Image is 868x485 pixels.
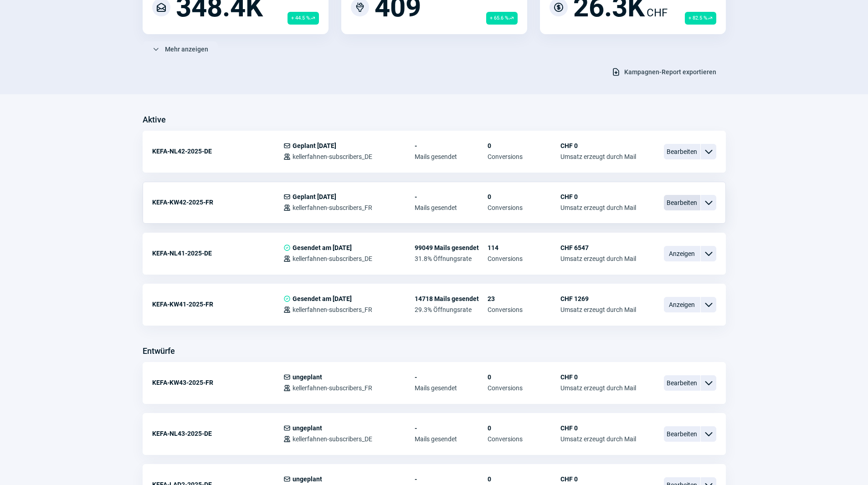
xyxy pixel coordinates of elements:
span: Umsatz erzeugt durch Mail [560,204,636,211]
span: kellerfahnen-subscribers_FR [293,306,372,313]
span: Geplant [DATE] [293,142,336,149]
span: ungeplant [293,424,322,432]
span: Conversions [488,435,560,443]
h3: Entwürfe [143,344,175,358]
span: CHF 0 [560,142,636,149]
span: CHF 6547 [560,244,636,251]
div: KEFA-KW42-2025-FR [152,193,283,211]
span: kellerfahnen-subscribers_FR [293,384,372,392]
span: Umsatz erzeugt durch Mail [560,435,636,443]
span: 114 [488,244,560,251]
span: 23 [488,295,560,302]
button: Mehr anzeigen [143,41,218,57]
span: - [415,373,488,381]
span: 31.8% Öffnungsrate [415,255,488,262]
span: 29.3% Öffnungsrate [415,306,488,313]
span: 14718 Mails gesendet [415,295,488,302]
span: Bearbeiten [664,426,700,442]
span: Conversions [488,204,560,211]
span: Conversions [488,306,560,313]
span: Mails gesendet [415,384,488,392]
div: KEFA-NL42-2025-DE [152,142,283,160]
span: Bearbeiten [664,144,700,159]
span: Geplant [DATE] [293,193,336,200]
span: Bearbeiten [664,375,700,391]
span: Conversions [488,255,560,262]
span: - [415,142,488,149]
span: 0 [488,475,560,483]
span: 0 [488,424,560,432]
span: + 65.6 % [486,12,518,25]
span: Gesendet am [DATE] [293,244,352,251]
button: Kampagnen-Report exportieren [602,64,726,80]
span: Anzeigen [664,297,700,312]
span: - [415,475,488,483]
span: Bearbeiten [664,195,700,210]
span: CHF 0 [560,475,636,483]
span: Conversions [488,384,560,392]
div: KEFA-NL43-2025-DE [152,424,283,443]
span: Mails gesendet [415,435,488,443]
span: ungeplant [293,373,322,381]
span: Anzeigen [664,246,700,261]
span: - [415,424,488,432]
span: Gesendet am [DATE] [293,295,352,302]
span: 99049 Mails gesendet [415,244,488,251]
span: kellerfahnen-subscribers_DE [293,153,372,160]
div: KEFA-KW41-2025-FR [152,295,283,313]
span: CHF 0 [560,193,636,200]
span: kellerfahnen-subscribers_DE [293,435,372,443]
h3: Aktive [143,112,166,127]
span: Mehr anzeigen [165,42,208,56]
span: Umsatz erzeugt durch Mail [560,384,636,392]
span: + 82.5 % [685,12,716,25]
span: CHF 0 [560,373,636,381]
span: ungeplant [293,475,322,483]
span: Conversions [488,153,560,160]
span: Umsatz erzeugt durch Mail [560,255,636,262]
span: Mails gesendet [415,204,488,211]
span: CHF 0 [560,424,636,432]
span: kellerfahnen-subscribers_FR [293,204,372,211]
span: CHF 1269 [560,295,636,302]
span: 0 [488,373,560,381]
span: Umsatz erzeugt durch Mail [560,153,636,160]
span: Umsatz erzeugt durch Mail [560,306,636,313]
span: Mails gesendet [415,153,488,160]
div: KEFA-KW43-2025-FR [152,373,283,392]
span: Kampagnen-Report exportieren [624,65,716,79]
span: + 44.5 % [288,12,319,25]
span: 0 [488,142,560,149]
span: 0 [488,193,560,200]
span: kellerfahnen-subscribers_DE [293,255,372,262]
span: CHF [647,5,668,21]
div: KEFA-NL41-2025-DE [152,244,283,262]
span: - [415,193,488,200]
